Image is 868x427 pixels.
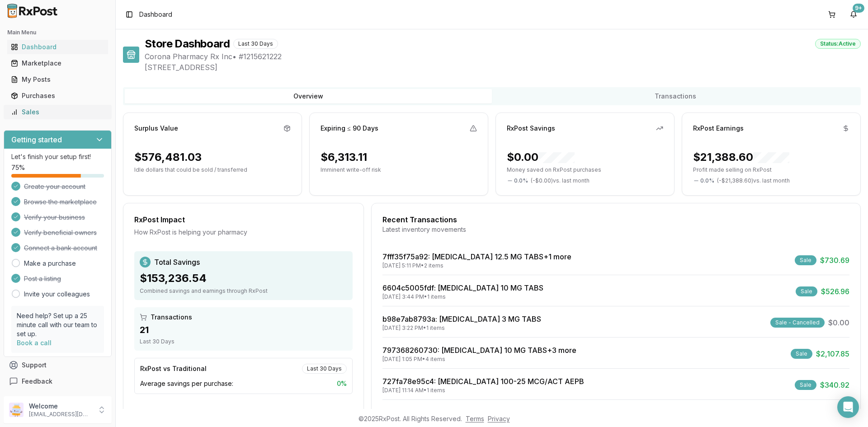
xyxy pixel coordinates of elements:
[145,62,861,73] span: [STREET_ADDRESS]
[302,364,347,374] div: Last 30 Days
[382,346,576,355] a: 797368260730: [MEDICAL_DATA] 10 MG TABS+3 more
[11,108,104,117] div: Sales
[4,89,112,103] button: Purchases
[382,252,571,261] a: 7fff35f75a92: [MEDICAL_DATA] 12.5 MG TABS+1 more
[139,10,172,19] nav: breadcrumb
[837,396,859,418] div: Open Intercom Messenger
[11,163,25,172] span: 75 %
[151,313,192,322] span: Transactions
[24,182,85,191] span: Create your account
[29,402,92,411] p: Welcome
[382,324,541,332] div: [DATE] 3:22 PM • 1 items
[140,324,347,336] div: 21
[321,166,477,174] p: Imminent write-off risk
[4,40,112,54] button: Dashboard
[7,88,108,104] a: Purchases
[488,415,510,422] a: Privacy
[29,411,92,418] p: [EMAIL_ADDRESS][DOMAIN_NAME]
[145,37,230,51] h1: Store Dashboard
[7,71,108,88] a: My Posts
[4,72,112,87] button: My Posts
[134,124,178,133] div: Surplus Value
[134,166,291,174] p: Idle dollars that could be sold / transferred
[700,177,714,184] span: 0.0 %
[382,214,849,225] div: Recent Transactions
[853,4,864,13] div: 9+
[4,4,61,18] img: RxPost Logo
[24,213,85,222] span: Verify your business
[11,42,104,52] div: Dashboard
[139,10,172,19] span: Dashboard
[24,290,90,299] a: Invite your colleagues
[492,89,859,103] button: Transactions
[11,152,104,161] p: Let's finish your setup first!
[7,29,108,36] h2: Main Menu
[846,7,861,22] button: 9+
[9,403,24,417] img: User avatar
[693,124,744,133] div: RxPost Earnings
[507,124,555,133] div: RxPost Savings
[140,379,233,388] span: Average savings per purchase:
[11,59,104,68] div: Marketplace
[795,255,816,265] div: Sale
[22,377,52,386] span: Feedback
[140,338,347,345] div: Last 30 Days
[507,166,663,174] p: Money saved on RxPost purchases
[821,286,849,297] span: $526.96
[233,39,278,49] div: Last 30 Days
[140,364,207,373] div: RxPost vs Traditional
[382,225,849,234] div: Latest inventory movements
[337,379,347,388] span: 0 %
[134,150,202,164] div: $576,481.03
[11,75,104,84] div: My Posts
[24,228,97,237] span: Verify beneficial owners
[4,373,112,389] button: Feedback
[321,150,367,164] div: $6,313.11
[382,283,543,292] a: 6604c5005fdf: [MEDICAL_DATA] 10 MG TABS
[11,134,62,145] h3: Getting started
[717,177,790,184] span: ( - $21,388.60 ) vs. last month
[514,177,528,184] span: 0.0 %
[693,166,849,174] p: Profit made selling on RxPost
[24,197,97,206] span: Browse the marketplace
[125,89,492,103] button: Overview
[820,255,849,266] span: $730.69
[828,317,849,328] span: $0.00
[134,228,353,237] div: How RxPost is helping your pharmacy
[145,51,861,62] span: Corona Pharmacy Rx Inc • # 1215621222
[24,244,97,253] span: Connect a bank account
[134,214,353,225] div: RxPost Impact
[382,377,584,386] a: 727fa78e95c4: [MEDICAL_DATA] 100-25 MCG/ACT AEPB
[770,318,825,328] div: Sale - Cancelled
[382,356,576,363] div: [DATE] 1:05 PM • 4 items
[321,124,378,133] div: Expiring ≤ 90 Days
[693,150,789,164] div: $21,388.60
[382,314,541,324] a: b98e7ab8793a: [MEDICAL_DATA] 3 MG TABS
[382,293,543,300] div: [DATE] 3:44 PM • 1 items
[24,259,76,268] a: Make a purchase
[24,274,61,283] span: Post a listing
[466,415,484,422] a: Terms
[17,311,99,338] p: Need help? Set up a 25 minute call with our team to set up.
[816,348,849,359] span: $2,107.85
[4,56,112,70] button: Marketplace
[7,55,108,71] a: Marketplace
[7,39,108,55] a: Dashboard
[11,91,104,100] div: Purchases
[140,287,347,295] div: Combined savings and earnings through RxPost
[507,150,575,164] div: $0.00
[7,104,108,120] a: Sales
[531,177,590,184] span: ( - $0.00 ) vs. last month
[382,387,584,394] div: [DATE] 11:14 AM • 1 items
[795,380,816,390] div: Sale
[17,339,52,347] a: Book a call
[820,380,849,390] span: $340.92
[4,105,112,119] button: Sales
[4,357,112,373] button: Support
[140,271,347,286] div: $153,236.54
[791,349,812,359] div: Sale
[815,39,861,49] div: Status: Active
[382,262,571,269] div: [DATE] 5:11 PM • 2 items
[796,286,817,296] div: Sale
[154,257,200,267] span: Total Savings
